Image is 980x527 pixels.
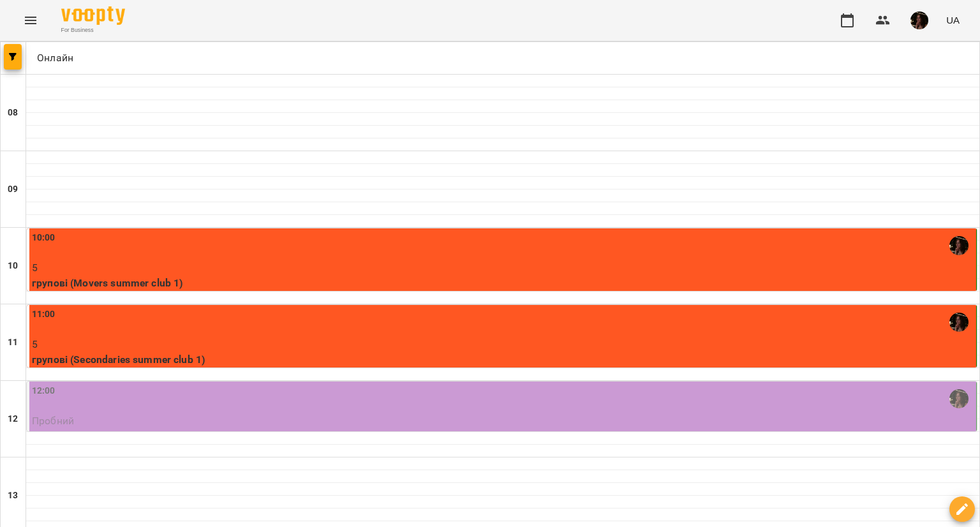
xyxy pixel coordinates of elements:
[32,308,56,322] label: 11:00
[8,182,18,197] h6: 09
[32,429,974,444] p: Пробний
[910,11,928,29] img: 1b79b5faa506ccfdadca416541874b02.jpg
[8,336,18,350] h6: 11
[8,259,18,273] h6: 10
[32,337,974,352] p: 5
[941,8,965,32] button: UA
[946,13,960,27] span: UA
[8,106,18,120] h6: 08
[32,352,974,367] p: групові (Secondaries summer club 1)
[949,389,969,408] img: Катерина Халимендик
[32,415,74,427] span: Пробний
[32,260,974,276] p: 5
[949,313,969,332] img: Катерина Халимендик
[31,50,73,66] p: Онлайн
[8,412,18,426] h6: 12
[32,276,974,291] p: групові (Movers summer club 1)
[32,231,56,245] label: 10:00
[61,6,125,25] img: Voopty Logo
[15,5,46,36] button: Menu
[8,489,18,503] h6: 13
[61,26,125,34] span: For Business
[32,384,56,398] label: 12:00
[949,236,969,255] img: Катерина Халимендик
